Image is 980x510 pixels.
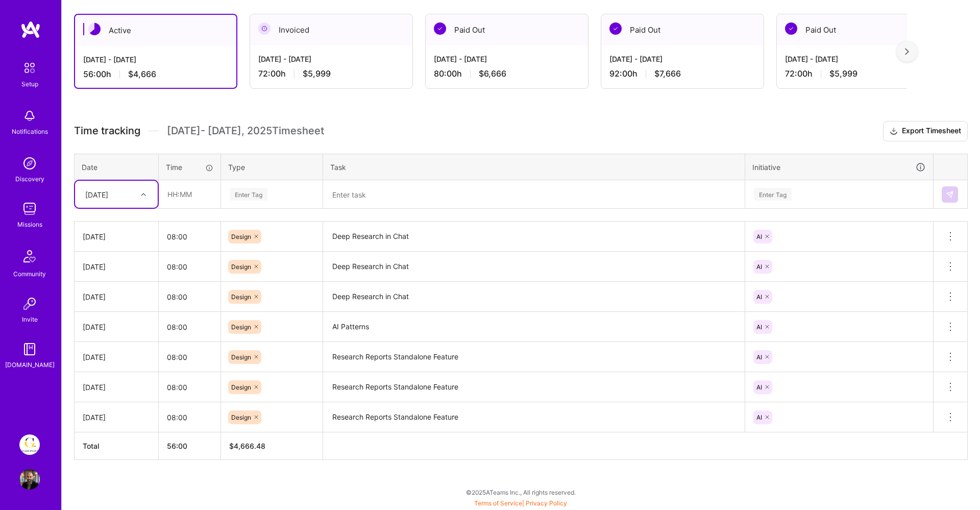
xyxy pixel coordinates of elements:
span: AI [756,323,762,331]
th: Total [75,432,159,460]
textarea: Deep Research in Chat [324,253,744,281]
div: Discovery [15,174,44,184]
a: User Avatar [17,469,42,490]
span: $6,666 [479,68,506,79]
textarea: Research Reports Standalone Feature [324,343,744,371]
input: HH:MM [159,181,220,208]
img: Paid Out [434,22,446,35]
div: [DATE] [83,352,150,362]
i: icon Download [890,126,898,137]
div: [DATE] [83,261,150,272]
div: Community [13,269,46,279]
div: Paid Out [601,14,764,45]
div: Paid Out [426,14,588,45]
th: Date [75,154,159,180]
div: [DATE] - [DATE] [83,54,228,65]
input: HH:MM [159,253,220,280]
span: Design [231,293,251,301]
div: [DATE] - [DATE] [609,54,755,64]
div: Initiative [752,161,926,173]
img: Paid Out [785,22,797,35]
span: AI [756,383,762,391]
div: Invoiced [250,14,412,45]
span: $4,666 [128,69,156,80]
span: Design [231,323,251,331]
span: AI [756,263,762,271]
div: 80:00 h [434,68,580,79]
a: Guidepoint: Client Platform [17,434,42,455]
div: Enter Tag [754,186,792,202]
span: Design [231,353,251,361]
img: teamwork [19,199,40,219]
input: HH:MM [159,344,220,371]
img: discovery [19,153,40,174]
div: [DATE] - [DATE] [785,54,931,64]
img: setup [19,57,40,79]
img: Active [88,23,101,35]
div: [DATE] [83,322,150,332]
span: AI [756,293,762,301]
i: icon Chevron [141,192,146,197]
span: | [474,499,567,507]
input: HH:MM [159,404,220,431]
span: Design [231,383,251,391]
span: AI [756,353,762,361]
span: $5,999 [303,68,331,79]
div: [DATE] [85,189,108,200]
img: Paid Out [609,22,622,35]
span: AI [756,233,762,240]
div: Time [166,162,213,173]
div: [DATE] [83,382,150,393]
img: logo [20,20,41,39]
a: Terms of Service [474,499,522,507]
span: Design [231,263,251,271]
span: AI [756,414,762,421]
a: Privacy Policy [526,499,567,507]
th: Type [221,154,323,180]
span: $5,999 [829,68,857,79]
div: [DOMAIN_NAME] [5,359,55,370]
div: Setup [21,79,38,89]
button: Export Timesheet [883,121,968,141]
textarea: Research Reports Standalone Feature [324,403,744,431]
div: Paid Out [777,14,939,45]
span: [DATE] - [DATE] , 2025 Timesheet [167,125,324,137]
img: guide book [19,339,40,359]
textarea: AI Patterns [324,313,744,341]
textarea: Deep Research in Chat [324,283,744,311]
input: HH:MM [159,374,220,401]
img: bell [19,106,40,126]
img: User Avatar [19,469,40,490]
img: right [905,48,909,55]
span: $7,666 [654,68,681,79]
div: Missions [17,219,42,230]
img: Submit [946,190,954,199]
div: 72:00 h [785,68,931,79]
div: [DATE] [83,231,150,242]
div: Active [75,15,236,46]
div: [DATE] - [DATE] [258,54,404,64]
div: © 2025 ATeams Inc., All rights reserved. [61,479,980,505]
textarea: Research Reports Standalone Feature [324,373,744,401]
span: $ 4,666.48 [229,442,265,450]
span: Time tracking [74,125,140,137]
span: Design [231,414,251,421]
span: Design [231,233,251,240]
th: 56:00 [159,432,221,460]
div: 56:00 h [83,69,228,80]
img: Invoiced [258,22,271,35]
div: 72:00 h [258,68,404,79]
div: [DATE] [83,412,150,423]
img: Guidepoint: Client Platform [19,434,40,455]
input: HH:MM [159,223,220,250]
img: Invite [19,294,40,314]
div: [DATE] - [DATE] [434,54,580,64]
th: Task [323,154,745,180]
div: 92:00 h [609,68,755,79]
img: Community [17,244,42,269]
div: [DATE] [83,292,150,302]
input: HH:MM [159,313,220,341]
div: Enter Tag [230,186,267,202]
div: Invite [22,314,38,325]
input: HH:MM [159,283,220,310]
